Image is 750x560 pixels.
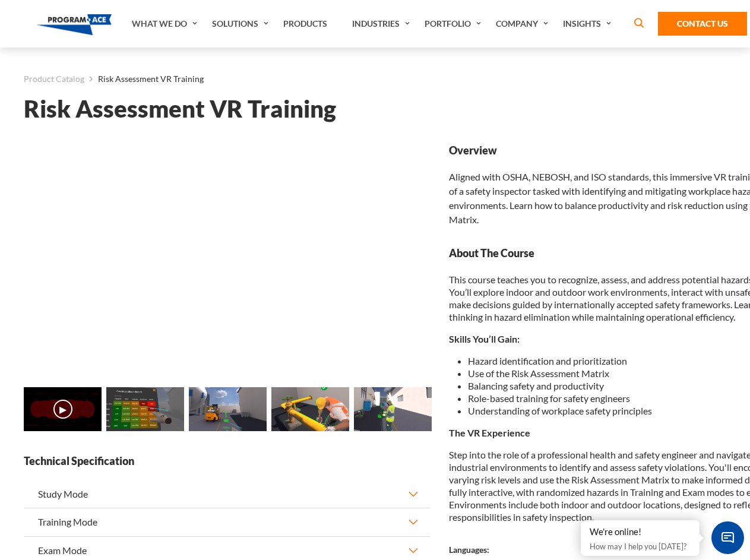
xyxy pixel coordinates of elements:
[24,508,430,536] button: Training Mode
[106,387,184,431] img: Risk Assessment VR Training - Preview 1
[37,14,112,35] img: Program-Ace
[590,539,691,553] p: How may I help you [DATE]?
[24,71,84,87] a: Product Catalog
[189,387,267,431] img: Risk Assessment VR Training - Preview 2
[24,387,102,431] img: Risk Assessment VR Training - Video 0
[24,480,430,508] button: Study Mode
[271,387,349,431] img: Risk Assessment VR Training - Preview 3
[354,387,432,431] img: Risk Assessment VR Training - Preview 4
[84,71,204,87] li: Risk Assessment VR Training
[53,400,72,419] button: ▶
[449,545,489,555] strong: Languages:
[590,526,691,538] div: We're online!
[24,143,430,372] iframe: Risk Assessment VR Training - Video 0
[658,12,747,36] a: Contact Us
[711,521,744,554] span: Chat Widget
[24,454,430,469] strong: Technical Specification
